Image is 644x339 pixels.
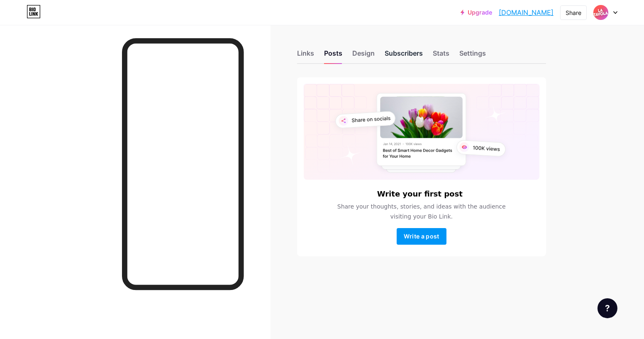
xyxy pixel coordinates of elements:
div: Settings [459,48,486,63]
div: Links [297,48,314,63]
span: Write a post [404,233,439,240]
div: Share [566,8,581,17]
div: Stats [433,48,449,63]
h6: Write your first post [377,190,463,198]
a: Upgrade [461,9,492,16]
div: Posts [324,48,342,63]
a: [DOMAIN_NAME] [499,7,554,17]
button: Write a post [397,228,446,245]
span: Share your thoughts, stories, and ideas with the audience visiting your Bio Link. [327,201,516,221]
img: latavola [593,5,609,20]
div: Design [352,48,375,63]
div: Subscribers [385,48,423,63]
